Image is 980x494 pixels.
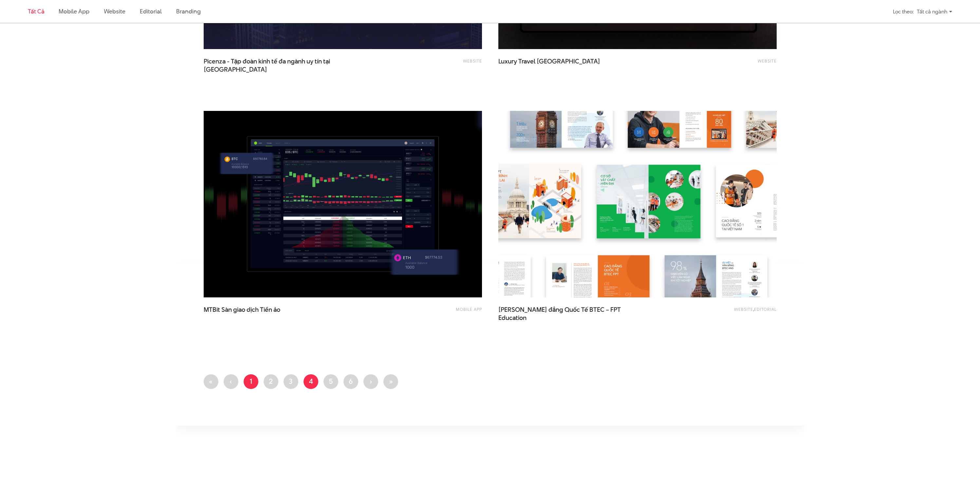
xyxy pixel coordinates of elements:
a: 3 [284,374,298,389]
a: Luxury Travel [GEOGRAPHIC_DATA] [498,57,629,74]
span: ảo [273,305,280,314]
span: [PERSON_NAME] [498,305,547,314]
span: Tế [581,305,588,314]
a: Mobile app [456,306,482,312]
span: BTEC [589,305,604,314]
span: đẳng [548,305,563,314]
span: › [369,376,372,386]
span: – [606,305,609,314]
span: Quốc [564,305,580,314]
img: Cao đẳng Quốc Tế BTEC – FPT Education [498,111,777,297]
a: 1 [244,374,258,389]
span: Tiền [260,305,272,314]
div: , [665,306,777,319]
a: MTBit Sàn giao dịch Tiền ảo [204,306,335,322]
span: Education [498,313,527,322]
span: Picenza - Tập đoàn kinh tế đa ngành uy tín tại [204,57,335,74]
a: 5 [324,374,338,389]
span: » [389,376,393,386]
span: MTBit [204,305,220,314]
a: Picenza - Tập đoàn kinh tế đa ngành uy tín tại[GEOGRAPHIC_DATA] [204,57,335,74]
a: Editorial [754,306,777,312]
span: giao [233,305,245,314]
a: [PERSON_NAME] đẳng Quốc Tế BTEC – FPT Education [498,306,629,322]
span: FPT [610,305,621,314]
span: ‹ [230,376,232,386]
a: 2 [264,374,278,389]
a: Website [734,306,753,312]
span: Luxury [498,57,517,66]
span: [GEOGRAPHIC_DATA] [537,57,600,66]
span: Travel [518,57,535,66]
img: MTBit Sàn giao dịch Tiền ảo [204,111,482,297]
a: Branding [176,7,200,15]
span: dịch [247,305,259,314]
span: Sàn [221,305,232,314]
span: [GEOGRAPHIC_DATA] [204,65,267,74]
a: Website [758,58,777,64]
a: 6 [343,374,358,389]
a: Website [463,58,482,64]
span: « [209,376,213,386]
